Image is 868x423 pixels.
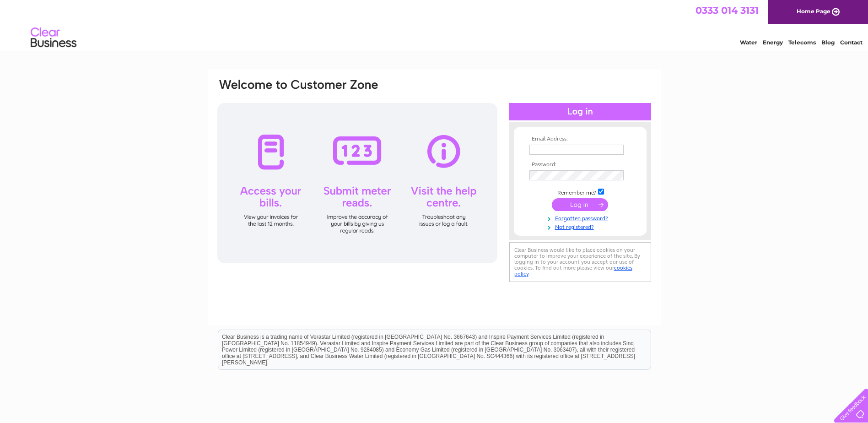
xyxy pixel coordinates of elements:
th: Email Address: [527,136,633,142]
a: 0333 014 3131 [695,5,759,16]
a: Energy [763,39,783,46]
a: Forgotten password? [529,213,633,222]
input: Submit [552,198,608,211]
a: Telecoms [788,39,816,46]
div: Clear Business is a trading name of Verastar Limited (registered in [GEOGRAPHIC_DATA] No. 3667643... [218,5,651,44]
a: Water [740,39,757,46]
a: Contact [840,39,863,46]
a: Not registered? [529,222,633,231]
td: Remember me? [527,187,633,196]
a: cookies policy [514,265,632,277]
th: Password: [527,162,633,168]
img: logo.png [30,24,77,52]
div: Clear Business would like to place cookies on your computer to improve your experience of the sit... [509,242,651,282]
a: Blog [821,39,835,46]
